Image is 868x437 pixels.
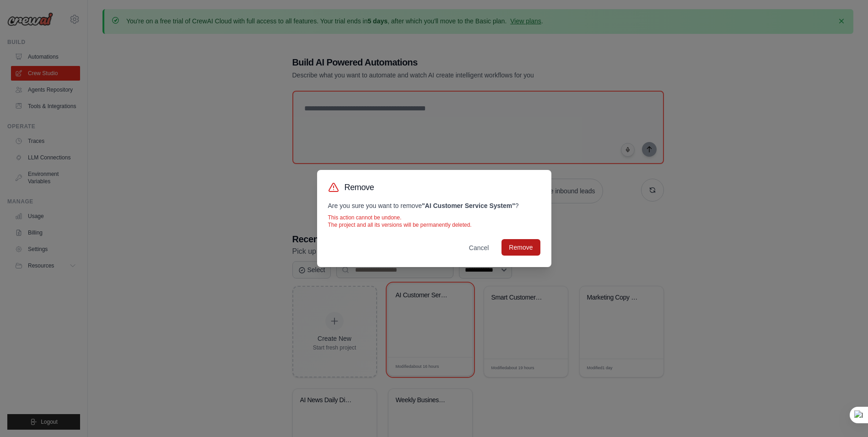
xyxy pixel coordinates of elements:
[328,214,540,221] p: This action cannot be undone.
[462,240,496,256] button: Cancel
[422,202,515,209] strong: " AI Customer Service System "
[345,181,374,194] h3: Remove
[501,239,540,256] button: Remove
[328,221,540,229] p: The project and all its versions will be permanently deleted.
[328,201,540,210] p: Are you sure you want to remove ?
